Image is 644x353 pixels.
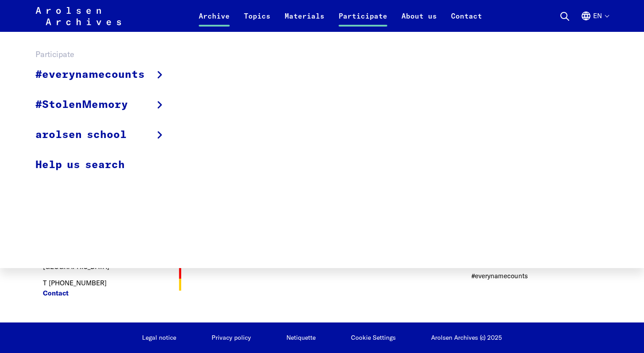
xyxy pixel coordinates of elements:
[35,67,145,83] span: #everynamecounts
[35,60,177,90] a: #everynamecounts
[35,97,128,113] span: #StolenMemory
[237,11,278,32] a: Topics
[43,278,147,298] p: T [PHONE_NUMBER]
[431,333,502,342] p: Arolsen Archives (c) 2025
[444,11,489,32] a: Contact
[212,334,251,341] a: Privacy policy
[35,127,127,143] span: arolsen school
[35,120,177,150] a: arolsen school
[35,150,177,180] a: Help us search
[43,288,69,299] a: Contact
[192,11,237,32] a: Archive
[581,11,609,32] button: English, language selection
[35,60,177,180] ul: Participate
[471,272,528,280] a: #everynamecounts
[192,5,489,27] nav: Primary
[332,11,394,32] a: Participate
[142,334,176,341] a: Legal notice
[142,333,396,342] nav: Legal
[35,90,177,120] a: #StolenMemory
[286,334,316,341] a: Netiquette
[351,334,396,341] button: Cookie Settings
[278,11,332,32] a: Materials
[394,11,444,32] a: About us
